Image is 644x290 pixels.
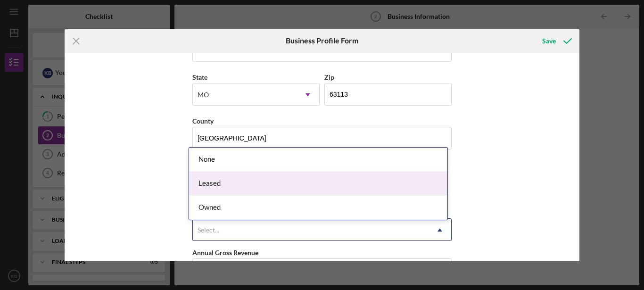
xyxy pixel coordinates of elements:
[192,117,214,125] label: County
[198,91,209,99] div: MO
[286,36,358,45] h6: Business Profile Form
[189,196,447,220] div: Owned
[189,172,447,196] div: Leased
[324,73,334,81] label: Zip
[198,226,219,234] div: Select...
[189,148,447,172] div: None
[533,32,579,50] button: Save
[192,249,258,257] label: Annual Gross Revenue
[542,32,556,50] div: Save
